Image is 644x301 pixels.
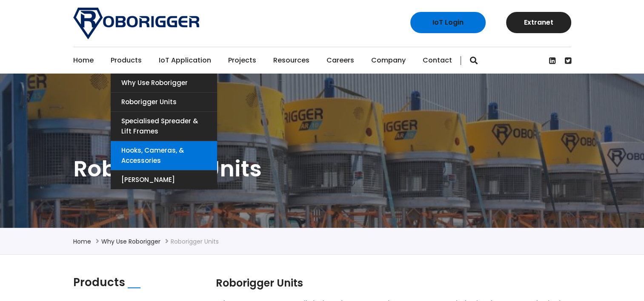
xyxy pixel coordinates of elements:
[423,47,452,74] a: Contact
[73,237,91,246] a: Home
[73,47,94,74] a: Home
[73,8,199,39] img: Roborigger
[73,154,571,183] h1: Roborigger Units
[273,47,309,74] a: Resources
[410,12,486,33] a: IoT Login
[506,12,571,33] a: Extranet
[159,47,211,74] a: IoT Application
[171,236,219,247] li: Roborigger Units
[371,47,406,74] a: Company
[101,237,160,246] a: Why use Roborigger
[326,47,354,74] a: Careers
[111,170,217,189] a: [PERSON_NAME]
[216,276,565,290] h2: Roborigger Units
[228,47,256,74] a: Projects
[111,47,142,74] a: Products
[111,141,217,170] a: Hooks, Cameras, & Accessories
[73,276,125,289] h2: Products
[111,112,217,141] a: Specialised Spreader & Lift Frames
[111,93,217,111] a: Roborigger Units
[111,74,217,92] a: Why use Roborigger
